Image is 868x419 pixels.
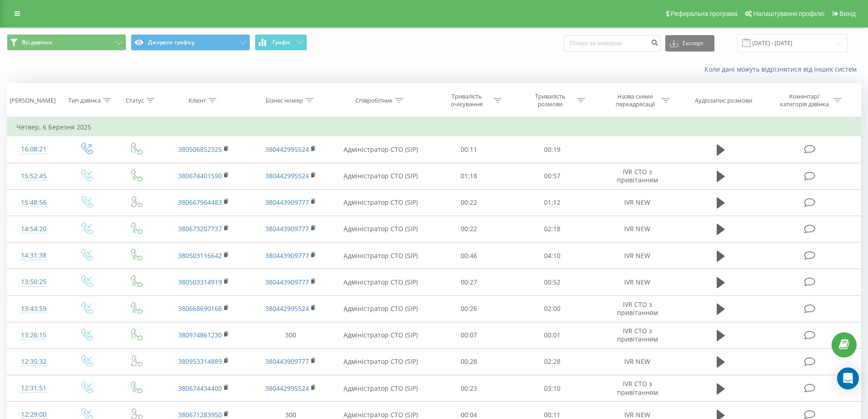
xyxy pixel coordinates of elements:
a: 380668690168 [178,304,222,313]
div: Статус [126,97,144,104]
div: 15:48:56 [16,194,51,212]
td: 00:01 [511,322,594,348]
a: 380443909777 [265,251,309,260]
div: Open Intercom Messenger [837,367,859,389]
a: 380673207737 [178,224,222,233]
button: Експорт [665,35,714,52]
div: Назва схеми переадресації [611,93,659,108]
td: 01:18 [427,163,511,189]
td: 00:07 [427,322,511,348]
td: IVR СТО з привітанням [594,322,680,348]
a: Коли дані можуть відрізнятися вiд інших систем [704,65,861,73]
div: Коментар/категорія дзвінка [778,93,831,108]
div: Клієнт [189,97,206,104]
td: 03:10 [511,375,594,402]
td: 00:46 [427,243,511,269]
div: 14:54:20 [16,220,51,238]
td: 00:52 [511,269,594,295]
div: 12:35:32 [16,353,51,371]
td: 02:28 [511,348,594,375]
a: 380503116642 [178,251,222,260]
div: Тривалість розмови [526,93,575,108]
span: Налаштування профілю [753,10,824,17]
div: Тип дзвінка [68,97,101,104]
a: 380443909777 [265,357,309,366]
td: 00:26 [427,295,511,322]
td: IVR NEW [594,348,680,375]
a: 380953314889 [178,357,222,366]
td: 00:22 [427,216,511,242]
div: 13:43:59 [16,300,51,318]
td: 00:23 [427,375,511,402]
td: Адміністратор СТО (SIP) [334,136,427,163]
td: 02:00 [511,295,594,322]
td: Адміністратор СТО (SIP) [334,189,427,216]
div: 15:52:45 [16,167,51,185]
div: 13:50:25 [16,273,51,291]
a: 380674401590 [178,171,222,180]
div: [PERSON_NAME] [10,97,56,104]
td: 01:12 [511,189,594,216]
td: 00:19 [511,136,594,163]
td: IVR СТО з привітанням [594,375,680,402]
span: Всі дзвінки [22,39,52,46]
span: Реферальна програма [671,10,738,17]
td: 02:18 [511,216,594,242]
a: 380442995524 [265,304,309,313]
div: 14:31:38 [16,247,51,264]
td: IVR СТО з привітанням [594,163,680,189]
td: 00:22 [427,189,511,216]
td: Четвер, 6 Березня 2025 [7,118,861,136]
input: Пошук за номером [564,35,661,52]
td: Адміністратор СТО (SIP) [334,375,427,402]
div: Тривалість очікування [442,93,491,108]
td: Адміністратор СТО (SIP) [334,322,427,348]
div: Співробітник [355,97,393,104]
button: Графік [255,34,307,51]
td: Адміністратор СТО (SIP) [334,348,427,375]
td: Адміністратор СТО (SIP) [334,269,427,295]
td: Адміністратор СТО (SIP) [334,163,427,189]
div: 13:26:15 [16,326,51,344]
a: 380443909777 [265,198,309,207]
td: IVR NEW [594,269,680,295]
a: 380443909777 [265,278,309,286]
td: 300 [247,322,334,348]
div: Бізнес номер [266,97,303,104]
div: Аудіозапис розмови [695,97,752,104]
td: Адміністратор СТО (SIP) [334,243,427,269]
a: 380443909777 [265,224,309,233]
td: IVR СТО з привітанням [594,295,680,322]
td: IVR NEW [594,216,680,242]
a: 380667964483 [178,198,222,207]
a: 380442995524 [265,384,309,393]
td: IVR NEW [594,243,680,269]
a: 380671283950 [178,410,222,419]
a: 380506852325 [178,145,222,154]
td: 00:27 [427,269,511,295]
td: 00:57 [511,163,594,189]
td: 04:10 [511,243,594,269]
a: 380442995524 [265,171,309,180]
button: Джерела трафіку [131,34,250,51]
a: 380974861230 [178,331,222,339]
a: 380674434400 [178,384,222,393]
a: 380503314919 [178,278,222,286]
td: Адміністратор СТО (SIP) [334,295,427,322]
a: 380442995524 [265,145,309,154]
td: Адміністратор СТО (SIP) [334,216,427,242]
td: 00:28 [427,348,511,375]
span: Графік [272,39,290,46]
div: 16:08:21 [16,140,51,158]
td: 00:11 [427,136,511,163]
div: 12:31:51 [16,379,51,397]
span: Вихід [840,10,856,17]
td: IVR NEW [594,189,680,216]
button: Всі дзвінки [7,34,126,51]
